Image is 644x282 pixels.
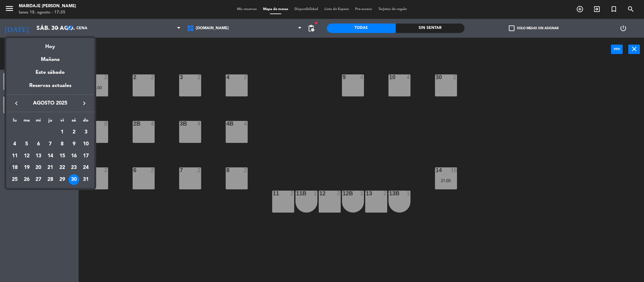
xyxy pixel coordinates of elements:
[80,162,92,174] td: 24 de agosto de 2025
[21,150,33,162] td: 12 de agosto de 2025
[80,139,91,149] div: 10
[21,151,32,161] div: 12
[45,174,56,185] div: 28
[44,174,56,186] td: 28 de agosto de 2025
[56,127,68,138] td: 1 de agosto de 2025
[57,127,68,138] div: 1
[21,138,33,150] td: 5 de agosto de 2025
[6,64,94,81] div: Este sábado
[44,162,56,174] td: 21 de agosto de 2025
[32,117,44,127] th: miércoles
[32,150,44,162] td: 13 de agosto de 2025
[6,38,94,51] div: Hoy
[80,100,88,107] i: keyboard_arrow_right
[13,100,20,107] i: keyboard_arrow_left
[9,150,21,162] td: 11 de agosto de 2025
[80,150,92,162] td: 17 de agosto de 2025
[9,151,20,161] div: 11
[69,127,79,138] div: 2
[21,117,33,127] th: martes
[9,127,56,138] td: AGO.
[9,138,21,150] td: 4 de agosto de 2025
[57,174,68,185] div: 29
[9,174,20,185] div: 25
[80,151,91,161] div: 17
[21,139,32,149] div: 5
[68,162,80,174] td: 23 de agosto de 2025
[11,99,22,107] button: keyboard_arrow_left
[56,162,68,174] td: 22 de agosto de 2025
[21,163,32,173] div: 19
[57,151,68,161] div: 15
[69,139,79,149] div: 9
[44,138,56,150] td: 7 de agosto de 2025
[57,163,68,173] div: 22
[21,162,33,174] td: 19 de agosto de 2025
[56,150,68,162] td: 15 de agosto de 2025
[69,151,79,161] div: 16
[80,163,91,173] div: 24
[9,139,20,149] div: 4
[68,117,80,127] th: sábado
[68,150,80,162] td: 16 de agosto de 2025
[33,163,44,173] div: 20
[80,174,91,185] div: 31
[21,174,32,185] div: 26
[80,117,92,127] th: domingo
[32,162,44,174] td: 20 de agosto de 2025
[6,82,94,95] div: Reservas actuales
[80,127,92,138] td: 3 de agosto de 2025
[57,139,68,149] div: 8
[69,174,79,185] div: 30
[44,117,56,127] th: jueves
[79,99,90,107] button: keyboard_arrow_right
[9,117,21,127] th: lunes
[22,99,79,107] span: agosto 2025
[9,162,21,174] td: 18 de agosto de 2025
[33,151,44,161] div: 13
[32,138,44,150] td: 6 de agosto de 2025
[80,127,91,138] div: 3
[33,139,44,149] div: 6
[56,117,68,127] th: viernes
[80,174,92,186] td: 31 de agosto de 2025
[80,138,92,150] td: 10 de agosto de 2025
[68,174,80,186] td: 30 de agosto de 2025
[9,174,21,186] td: 25 de agosto de 2025
[69,163,79,173] div: 23
[21,174,33,186] td: 26 de agosto de 2025
[56,138,68,150] td: 8 de agosto de 2025
[45,139,56,149] div: 7
[9,163,20,173] div: 18
[33,174,44,185] div: 27
[56,174,68,186] td: 29 de agosto de 2025
[32,174,44,186] td: 27 de agosto de 2025
[6,51,94,64] div: Mañana
[45,163,56,173] div: 21
[68,138,80,150] td: 9 de agosto de 2025
[68,127,80,138] td: 2 de agosto de 2025
[44,150,56,162] td: 14 de agosto de 2025
[45,151,56,161] div: 14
